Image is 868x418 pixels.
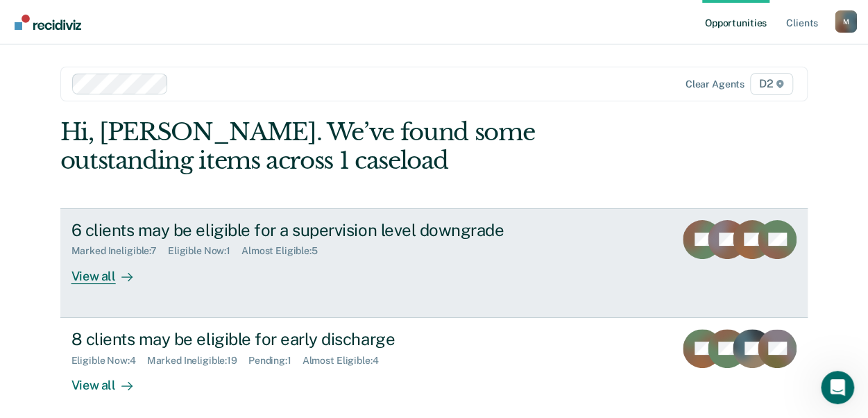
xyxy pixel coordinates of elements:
div: Pending : 1 [248,355,303,367]
img: Recidiviz [15,15,81,30]
button: Profile dropdown button [835,10,857,33]
div: Eligible Now : 4 [71,355,147,367]
div: 6 clients may be eligible for a supervision level downgrade [71,220,559,240]
div: View all [71,366,149,393]
div: M [835,10,857,33]
div: Eligible Now : 1 [168,245,241,257]
div: View all [71,257,149,284]
div: Almost Eligible : 4 [303,355,390,367]
div: Marked Ineligible : 19 [147,355,248,367]
div: Hi, [PERSON_NAME]. We’ve found some outstanding items across 1 caseload [60,118,658,175]
div: 8 clients may be eligible for early discharge [71,329,559,349]
div: Marked Ineligible : 7 [71,245,168,257]
iframe: Intercom live chat [821,371,854,404]
a: 6 clients may be eligible for a supervision level downgradeMarked Ineligible:7Eligible Now:1Almos... [60,208,808,318]
div: Almost Eligible : 5 [241,245,329,257]
div: Clear agents [686,78,744,90]
span: D2 [750,73,794,95]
